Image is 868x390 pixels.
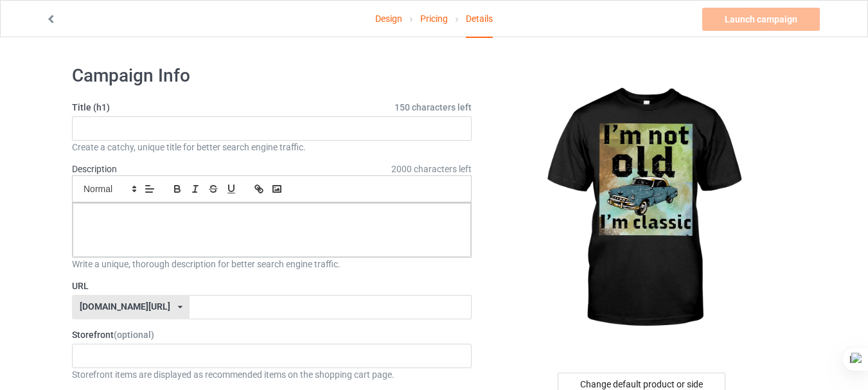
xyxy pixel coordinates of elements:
h1: Campaign Info [72,64,472,87]
label: Description [72,164,117,174]
span: (optional) [114,330,154,340]
label: Storefront [72,328,472,341]
div: Storefront items are displayed as recommended items on the shopping cart page. [72,368,472,381]
div: Details [466,1,493,38]
a: Design [375,1,402,37]
span: 2000 characters left [391,163,472,175]
div: [DOMAIN_NAME][URL] [80,302,170,311]
label: Title (h1) [72,101,472,114]
label: URL [72,279,472,292]
div: Write a unique, thorough description for better search engine traffic. [72,258,472,270]
a: Pricing [420,1,448,37]
span: 150 characters left [394,101,472,114]
div: Create a catchy, unique title for better search engine traffic. [72,141,472,154]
